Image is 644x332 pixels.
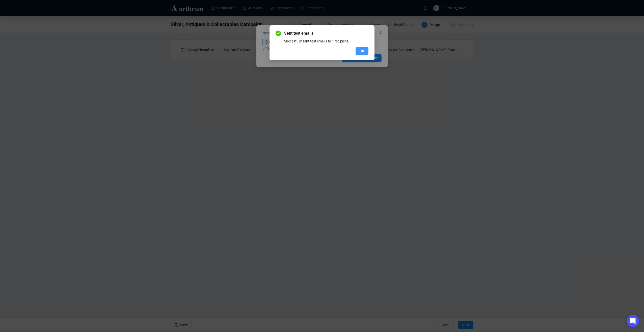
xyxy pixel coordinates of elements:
div: Open Intercom Messenger [627,315,639,327]
button: OK [356,47,368,55]
span: check-circle [276,31,281,36]
span: Sent test emails [284,30,368,36]
span: OK [360,48,364,54]
div: Succesfully sent test emails to 1 recipient. [284,38,368,44]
